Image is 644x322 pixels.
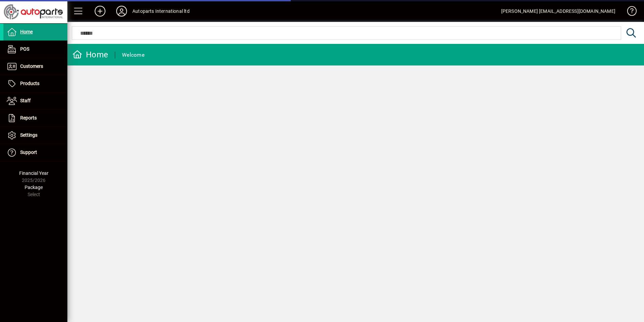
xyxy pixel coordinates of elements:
span: Financial Year [19,170,49,176]
span: Package [25,185,43,190]
span: Staff [20,98,31,103]
a: Reports [3,110,67,127]
span: Support [20,150,37,155]
a: Settings [3,127,67,144]
span: Products [20,81,39,86]
button: Add [89,5,111,17]
span: Settings [20,132,37,138]
div: Welcome [122,50,144,60]
div: [PERSON_NAME] [EMAIL_ADDRESS][DOMAIN_NAME] [501,6,615,17]
a: Staff [3,92,67,109]
div: Home [72,49,108,60]
span: POS [20,46,29,52]
button: Profile [111,5,132,17]
div: Autoparts International ltd [132,6,190,17]
a: Knowledge Base [622,1,636,23]
a: Customers [3,58,67,75]
span: Home [20,29,33,34]
span: Reports [20,115,37,120]
a: Products [3,75,67,92]
a: Support [3,144,67,161]
a: POS [3,41,67,58]
span: Customers [20,63,43,69]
